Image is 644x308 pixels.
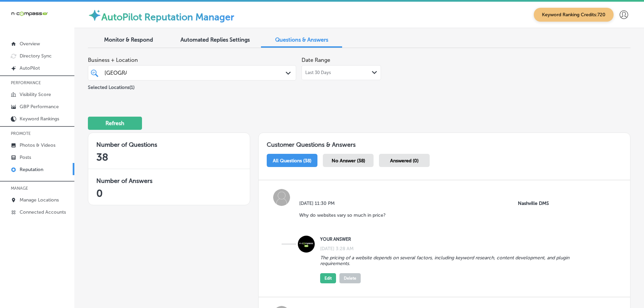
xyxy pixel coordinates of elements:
[302,57,330,63] label: Date Range
[20,104,59,110] p: GBP Performance
[96,177,242,185] h3: Number of Answers
[339,273,361,283] button: Delete
[332,158,365,164] span: No Answer (38)
[275,37,328,43] span: Questions & Answers
[88,57,296,63] span: Business + Location
[96,151,242,163] h2: 38
[104,37,153,43] span: Monitor & Respond
[299,200,391,206] label: [DATE] 11:30 PM
[20,209,66,215] p: Connected Accounts
[320,237,580,242] label: YOUR ANSWER
[320,255,580,266] p: The pricing of a website depends on several factors, including keyword research, content developm...
[20,167,43,172] p: Reputation
[96,187,242,199] h2: 0
[390,158,419,164] span: Answered (0)
[20,53,52,59] p: Directory Sync
[299,212,386,218] p: Why do websites vary so much in price?
[320,273,336,283] button: Edit
[20,92,51,97] p: Visibility Score
[20,142,55,148] p: Photos & Videos
[20,65,40,71] p: AutoPilot
[88,82,135,90] p: Selected Locations ( 1 )
[11,10,48,17] img: 660ab0bf-5cc7-4cb8-ba1c-48b5ae0f18e60NCTV_CLogo_TV_Black_-500x88.png
[88,117,142,130] button: Refresh
[20,155,31,160] p: Posts
[101,11,234,23] label: AutoPilot Reputation Manager
[96,141,242,148] h3: Number of Questions
[20,41,40,47] p: Overview
[88,8,101,22] img: autopilot-icon
[534,8,614,22] span: Keyword Ranking Credits: 720
[259,133,630,151] h1: Customer Questions & Answers
[20,197,59,203] p: Manage Locations
[305,70,331,75] span: Last 30 Days
[181,37,250,43] span: Automated Replies Settings
[320,246,354,252] label: [DATE] 3:28 AM
[273,158,311,164] span: All Questions (38)
[518,200,582,206] p: Nashville DMS
[20,116,59,122] p: Keyword Rankings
